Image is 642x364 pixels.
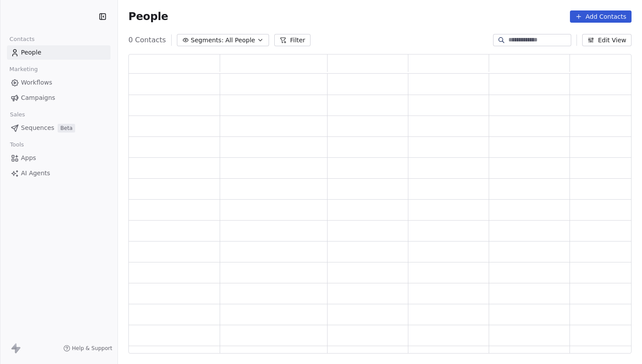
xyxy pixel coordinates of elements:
a: Apps [7,151,110,165]
span: AI Agents [21,169,50,178]
span: Segments: [191,36,224,45]
button: Add Contacts [570,10,632,23]
span: Marketing [6,63,41,76]
a: Help & Support [63,345,112,352]
span: Help & Support [72,345,112,352]
a: People [7,45,110,60]
button: Filter [274,34,311,46]
a: SequencesBeta [7,121,110,135]
span: Tools [6,138,28,151]
span: All People [225,36,255,45]
span: Sales [6,108,29,121]
span: Beta [58,124,75,133]
span: Apps [21,153,36,163]
a: AI Agents [7,166,110,180]
span: Workflows [21,78,52,87]
span: Campaigns [21,93,55,102]
span: People [128,10,168,23]
a: Campaigns [7,91,110,105]
span: Sequences [21,123,54,133]
button: Edit View [582,34,632,46]
span: Contacts [6,33,38,46]
span: 0 Contacts [128,35,166,45]
a: Workflows [7,75,110,90]
span: People [21,48,41,57]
